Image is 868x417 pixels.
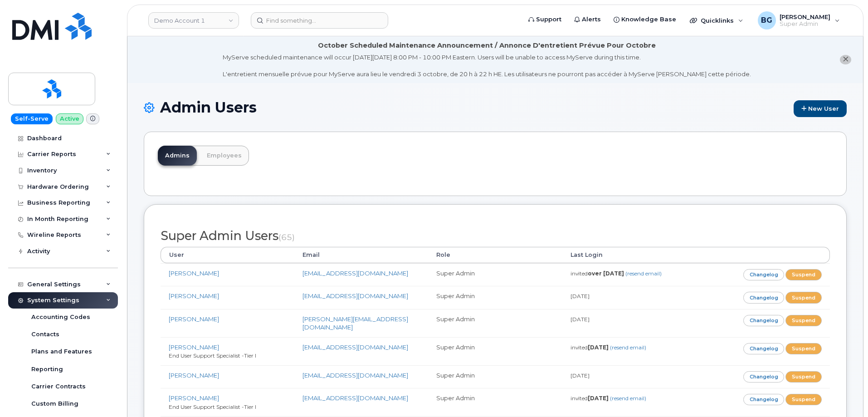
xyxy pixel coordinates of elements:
a: [EMAIL_ADDRESS][DOMAIN_NAME] [302,270,408,277]
td: Super Admin [428,337,562,365]
a: Changelog [743,269,785,280]
td: Super Admin [428,286,562,309]
strong: over [DATE] [588,270,624,277]
small: End User Support Specialist -Tier I [169,403,256,410]
a: Changelog [743,371,785,383]
a: Changelog [743,292,785,303]
small: [DATE] [571,293,590,299]
a: New User [794,100,847,117]
a: Suspend [785,371,822,383]
div: October Scheduled Maintenance Announcement / Annonce D'entretient Prévue Pour Octobre [318,41,656,50]
a: Suspend [785,343,822,354]
td: Super Admin [428,388,562,416]
a: [EMAIL_ADDRESS][DOMAIN_NAME] [302,372,408,379]
div: MyServe scheduled maintenance will occur [DATE][DATE] 8:00 PM - 10:00 PM Eastern. Users will be u... [223,53,751,78]
a: [PERSON_NAME] [169,315,219,323]
a: [PERSON_NAME] [169,292,219,299]
a: Changelog [743,394,785,405]
a: [PERSON_NAME] [169,372,219,379]
h1: Admin Users [144,99,847,117]
td: Super Admin [428,365,562,388]
a: Admins [158,146,197,166]
a: Suspend [785,315,822,326]
a: [EMAIL_ADDRESS][DOMAIN_NAME] [302,343,408,351]
small: invited [571,344,646,351]
a: Suspend [785,292,822,303]
a: [EMAIL_ADDRESS][DOMAIN_NAME] [302,394,408,402]
a: (resend email) [625,270,662,277]
h2: Super Admin Users [161,229,830,243]
strong: [DATE] [588,344,609,351]
a: (resend email) [610,344,646,351]
small: invited [571,395,646,402]
a: (resend email) [610,395,646,402]
th: User [161,247,294,263]
small: [DATE] [571,316,590,323]
td: Super Admin [428,263,562,286]
th: Email [294,247,428,263]
small: [DATE] [571,372,590,379]
th: Last Login [562,247,696,263]
button: close notification [840,55,851,64]
small: invited [571,270,662,277]
small: End User Support Specialist -Tier I [169,352,256,359]
a: Employees [200,146,249,166]
a: [PERSON_NAME] [169,394,219,402]
a: Suspend [785,269,822,280]
td: Super Admin [428,309,562,337]
a: [PERSON_NAME][EMAIL_ADDRESS][DOMAIN_NAME] [302,315,408,331]
a: Suspend [785,394,822,405]
a: Changelog [743,315,785,326]
small: (65) [278,232,295,242]
th: Role [428,247,562,263]
a: Changelog [743,343,785,354]
strong: [DATE] [588,395,609,402]
a: [PERSON_NAME] [169,343,219,351]
a: [PERSON_NAME] [169,270,219,277]
a: [EMAIL_ADDRESS][DOMAIN_NAME] [302,292,408,299]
